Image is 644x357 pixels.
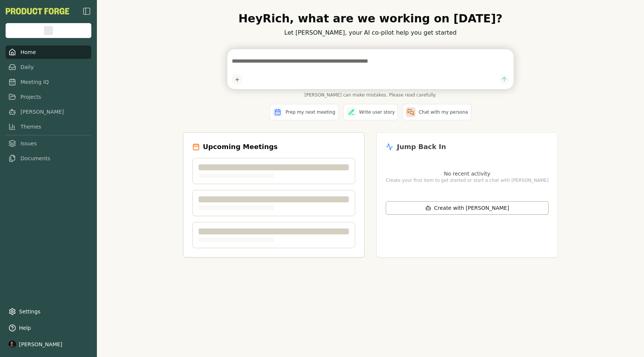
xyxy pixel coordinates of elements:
span: Create with [PERSON_NAME] [434,204,509,212]
a: Settings [6,305,91,318]
a: Daily [6,60,91,74]
span: [PERSON_NAME] can make mistakes. Please read carefully. [227,92,514,98]
button: PF-Logo [6,8,69,15]
a: Documents [6,152,91,165]
span: Prep my next meeting [285,109,335,115]
p: No recent activity [386,170,549,177]
img: sidebar [82,7,91,16]
button: Help [6,321,91,335]
h1: Hey Rich , what are we working on [DATE]? [183,12,558,25]
button: Prep my next meeting [269,104,338,120]
a: Projects [6,90,91,104]
p: Create your first item to get started or start a chat with [PERSON_NAME] [386,177,549,183]
a: [PERSON_NAME] [6,105,91,119]
button: Create with [PERSON_NAME] [386,201,549,215]
button: Close Sidebar [82,7,91,16]
button: Send message [499,75,509,85]
button: Chat with my persona [402,104,471,120]
h2: Jump Back In [397,142,446,152]
button: Write user story [343,104,398,120]
h2: Upcoming Meetings [203,142,278,152]
a: Meeting IQ [6,75,91,89]
a: Themes [6,120,91,133]
a: Home [6,45,91,59]
span: Write user story [359,109,395,115]
a: Issues [6,137,91,150]
img: profile [9,341,16,348]
button: Add content to chat [232,74,242,85]
span: Chat with my persona [419,109,468,115]
button: [PERSON_NAME] [6,338,91,351]
p: Let [PERSON_NAME], your AI co-pilot help you get started [183,28,558,37]
img: Product Forge [6,8,69,15]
